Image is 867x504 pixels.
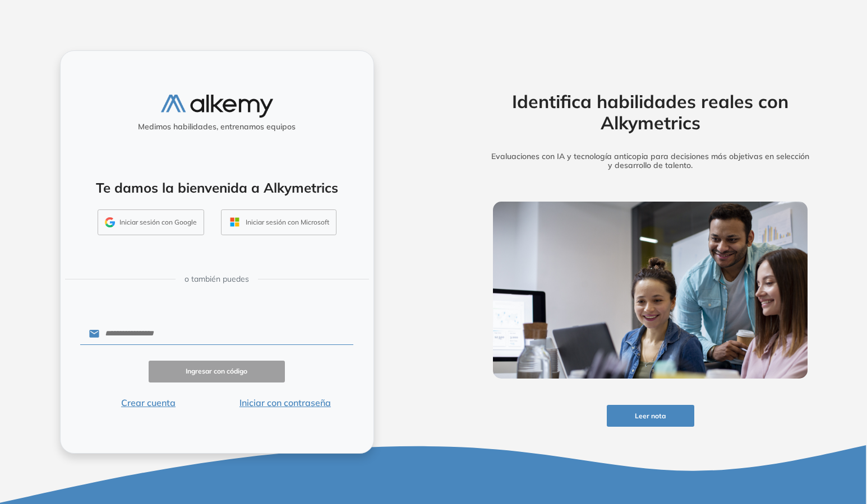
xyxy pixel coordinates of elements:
img: img-more-info [493,202,808,379]
button: Crear cuenta [80,396,217,409]
h4: Te damos la bienvenida a Alkymetrics [75,180,359,196]
img: OUTLOOK_ICON [228,216,241,228]
iframe: Chat Widget [665,374,867,504]
button: Iniciar con contraseña [216,396,353,409]
img: GMAIL_ICON [105,217,115,227]
span: o también puedes [185,273,249,285]
img: logo-alkemy [161,95,273,118]
button: Leer nota [607,405,694,427]
h2: Identifica habilidades reales con Alkymetrics [476,91,826,134]
button: Ingresar con código [149,361,285,382]
button: Iniciar sesión con Google [98,209,204,235]
h5: Medimos habilidades, entrenamos equipos [65,122,369,132]
button: Iniciar sesión con Microsoft [221,209,336,235]
h5: Evaluaciones con IA y tecnología anticopia para decisiones más objetivas en selección y desarroll... [476,152,826,171]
